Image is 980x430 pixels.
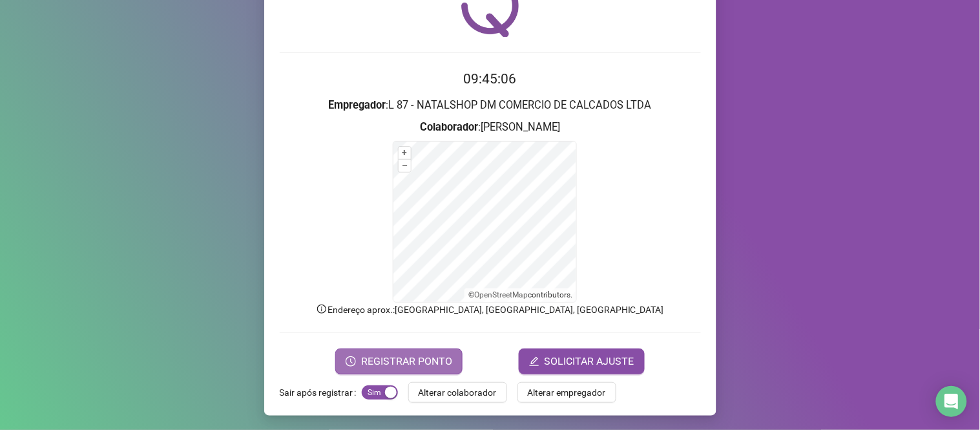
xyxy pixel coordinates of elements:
[280,303,701,317] p: Endereço aprox. : [GEOGRAPHIC_DATA], [GEOGRAPHIC_DATA], [GEOGRAPHIC_DATA]
[335,349,463,374] button: REGISTRAR PONTO
[399,147,411,159] button: +
[936,386,967,417] div: Open Intercom Messenger
[280,119,701,136] h3: : [PERSON_NAME]
[346,356,356,367] span: clock-circle
[420,121,478,133] strong: Colaborador
[329,99,386,111] strong: Empregador
[519,349,645,374] button: editSOLICITAR AJUSTE
[361,354,452,369] span: REGISTRAR PONTO
[408,382,507,403] button: Alterar colaborador
[399,160,411,172] button: –
[280,97,701,114] h3: : L 87 - NATALSHOP DM COMERCIO DE CALCADOS LTDA
[474,290,528,299] a: OpenStreetMap
[280,382,362,403] label: Sair após registrar
[419,385,497,400] span: Alterar colaborador
[468,290,572,299] li: © contributors.
[316,303,328,315] span: info-circle
[545,354,634,369] span: SOLICITAR AJUSTE
[517,382,616,403] button: Alterar empregador
[528,385,606,400] span: Alterar empregador
[464,71,517,87] time: 09:45:06
[529,356,539,367] span: edit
